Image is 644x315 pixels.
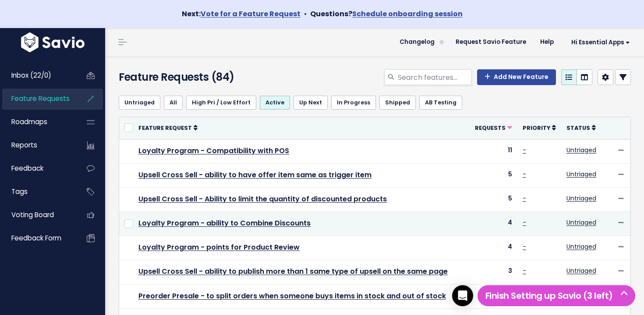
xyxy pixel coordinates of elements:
[566,124,590,132] span: Status
[182,9,301,19] strong: Next:
[304,9,307,19] span: •
[11,187,28,196] span: Tags
[566,170,596,179] a: Untriaged
[2,182,73,202] a: Tags
[310,9,463,19] strong: Questions?
[2,135,73,155] a: Reports
[566,194,596,203] a: Untriaged
[19,32,87,52] img: logo-white.9d6f32f41409.svg
[294,96,328,110] a: Up Next
[477,69,556,85] a: Add New Feature
[138,146,289,156] a: Loyalty Program - Compatibility with POS
[119,96,631,110] ul: Filter feature requests
[481,289,631,302] h5: Finish Setting up Savio (3 left)
[138,291,446,301] a: Preorder Presale - to split orders when someone buys items in stock and out of stock
[470,236,517,260] td: 4
[138,194,387,204] a: Upsell Cross Sell - Ability to limit the quantity of discounted products
[2,112,73,132] a: Roadmaps
[449,36,533,49] a: Request Savio Feature
[523,170,526,179] a: -
[119,96,160,110] a: Untriaged
[2,158,73,179] a: Feedback
[352,9,463,19] a: Schedule onboarding session
[533,36,561,49] a: Help
[138,266,448,276] a: Upsell Cross Sell - ability to publish more than 1 same type of upsell on the same page
[470,212,517,236] td: 4
[566,266,596,275] a: Untriaged
[566,123,596,132] a: Status
[419,96,462,110] a: AB Testing
[470,284,517,308] td: 3
[470,260,517,284] td: 3
[138,170,372,180] a: Upsell Cross Sell - ability to have offer item same as trigger item
[138,124,192,132] span: Feature Request
[475,124,506,132] span: Requests
[523,194,526,203] a: -
[138,242,300,252] a: Loyalty Program - points for Product Review
[201,9,301,19] a: Vote for a Feature Request
[11,94,70,103] span: Feature Requests
[11,140,37,150] span: Reports
[523,242,526,251] a: -
[2,89,73,109] a: Feature Requests
[119,69,281,85] h4: Feature Requests (84)
[470,187,517,211] td: 5
[397,69,472,85] input: Search features...
[331,96,376,110] a: In Progress
[186,96,256,110] a: High Pri / Low Effort
[561,36,637,49] a: Hi Essential Apps
[470,163,517,187] td: 5
[11,117,47,126] span: Roadmaps
[11,71,51,80] span: Inbox (22/0)
[2,205,73,225] a: Voting Board
[566,242,596,251] a: Untriaged
[470,139,517,163] td: 11
[523,124,550,132] span: Priority
[260,96,290,110] a: Active
[475,123,512,132] a: Requests
[566,146,596,154] a: Untriaged
[523,266,526,275] a: -
[11,210,54,219] span: Voting Board
[11,164,43,173] span: Feedback
[523,123,556,132] a: Priority
[138,218,311,228] a: Loyalty Program - ability to Combine Discounts
[523,146,526,154] a: -
[164,96,183,110] a: All
[11,233,61,243] span: Feedback form
[400,39,435,45] span: Changelog
[2,228,73,248] a: Feedback form
[452,285,473,306] div: Open Intercom Messenger
[523,218,526,227] a: -
[2,65,73,86] a: Inbox (22/0)
[566,218,596,227] a: Untriaged
[379,96,416,110] a: Shipped
[138,123,198,132] a: Feature Request
[571,39,630,46] span: Hi Essential Apps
